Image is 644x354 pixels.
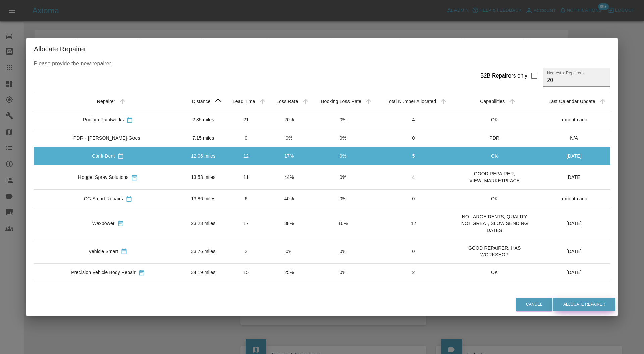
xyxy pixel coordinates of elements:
td: 5 [376,147,451,165]
td: GOOD REPAIRER, HAS WORKSHOP [451,239,538,263]
button: Allocate Repairer [553,298,615,311]
td: 20% [268,111,311,129]
div: Waxpower [92,220,115,227]
td: 2 [376,263,451,282]
div: Lead Time [233,99,255,104]
td: 44% [268,165,311,190]
div: Confi-Dent [92,153,115,159]
td: 4 [376,165,451,190]
td: PDR [451,282,538,300]
td: [DATE] [538,239,610,263]
td: OK [451,111,538,129]
button: Cancel [516,298,552,311]
td: PDR [451,129,538,147]
label: Nearest x Repairers [547,70,584,76]
td: 0% [268,282,311,300]
td: 0 [376,239,451,263]
td: 10% [311,208,376,239]
td: 15 [224,263,268,282]
div: CG Smart Repairs [84,195,123,202]
td: 34.19 miles [182,263,224,282]
td: 40% [268,190,311,208]
td: 0% [311,165,376,190]
div: Podium Paintworks [83,116,124,123]
td: 0% [311,111,376,129]
td: 0 [376,190,451,208]
td: [DATE] [538,147,610,165]
td: 25% [268,263,311,282]
div: Repairer [97,99,115,104]
td: 4 [376,111,451,129]
td: 0% [311,239,376,263]
td: GOOD REPAIRER, VIEW_MARKETPLACE [451,165,538,190]
td: 13.58 miles [182,165,224,190]
td: 13.86 miles [182,190,224,208]
td: a month ago [538,190,610,208]
div: Precision Vehicle Body Repair [71,269,136,276]
td: 0 [224,282,268,300]
td: a month ago [538,111,610,129]
td: 17 [224,208,268,239]
td: 0 [376,129,451,147]
td: 0 [376,282,451,300]
td: NO LARGE DENTS, QUALITY NOT GREAT, SLOW SENDING DATES [451,208,538,239]
td: 17% [268,147,311,165]
div: Capabilities [480,99,505,104]
td: 0 [224,129,268,147]
div: PDR - [PERSON_NAME]-Goes [73,135,140,141]
td: [DATE] [538,208,610,239]
td: 7.15 miles [182,129,224,147]
td: 33.76 miles [182,239,224,263]
td: OK [451,263,538,282]
div: Last Calendar Update [549,99,595,104]
div: B2B Repairers only [480,72,528,80]
td: 12 [224,147,268,165]
td: 12.06 miles [182,147,224,165]
td: [DATE] [538,165,610,190]
td: 0% [268,129,311,147]
td: 0% [311,129,376,147]
td: 0% [311,190,376,208]
div: Distance [192,99,211,104]
td: 0% [268,239,311,263]
td: 38% [268,208,311,239]
td: 0% [311,263,376,282]
td: N/A [538,282,610,300]
div: Loss Rate [276,99,298,104]
td: 0% [311,147,376,165]
td: N/A [538,129,610,147]
h2: Allocate Repairer [26,38,619,60]
td: 0% [311,282,376,300]
td: OK [451,147,538,165]
div: Vehicle Smart [89,248,118,255]
td: 23.23 miles [182,208,224,239]
div: Booking Loss Rate [321,99,361,104]
div: Total Number Allocated [387,99,436,104]
td: 2 [224,239,268,263]
td: [DATE] [538,263,610,282]
td: 21 [224,111,268,129]
td: OK [451,190,538,208]
td: 11 [224,165,268,190]
td: 12 [376,208,451,239]
div: Hogget Spray Solutions [78,174,128,181]
td: 34.19 miles [182,282,224,300]
td: 6 [224,190,268,208]
td: 2.85 miles [182,111,224,129]
p: Please provide the new repairer. [34,60,610,68]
